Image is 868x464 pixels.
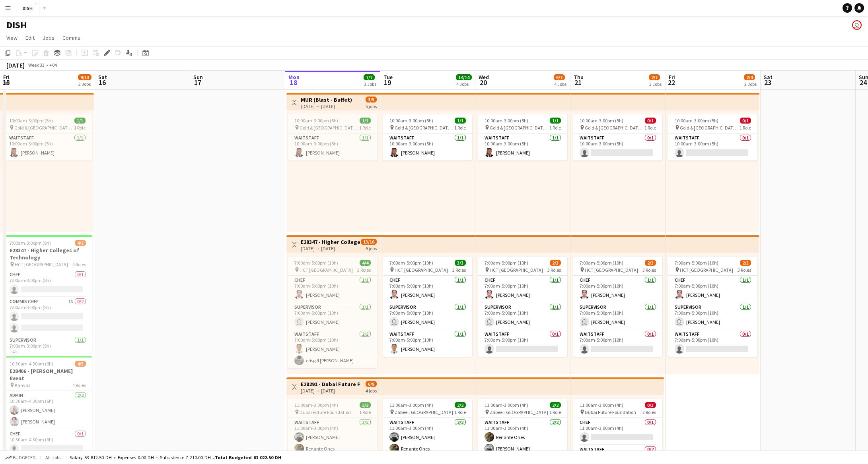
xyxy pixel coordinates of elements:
[3,247,92,261] h3: E28347 - Higher Colleges of Technology
[573,418,662,445] app-card-role: Chef0/111:00am-3:00pm (4h)
[59,33,84,43] a: Comms
[547,267,561,273] span: 3 Roles
[645,118,656,124] span: 0/1
[383,418,472,456] app-card-role: Waitstaff2/211:00am-3:00pm (4h)[PERSON_NAME]Renante Ones
[6,34,18,41] span: View
[383,303,472,330] app-card-role: Supervisor1/17:00am-5:00pm (10h) [PERSON_NAME]
[383,257,472,357] app-job-card: 7:00am-5:00pm (10h)3/3 HCT [GEOGRAPHIC_DATA]3 RolesChef1/17:00am-5:00pm (10h)[PERSON_NAME]Supervi...
[78,81,91,87] div: 3 Jobs
[366,245,377,251] div: 5 jobs
[573,133,662,160] app-card-role: Waitstaff0/110:00am-3:00pm (5h)
[16,0,39,16] button: DISH
[288,114,377,160] app-job-card: 10:00am-3:00pm (5h)1/1 Gold & [GEOGRAPHIC_DATA], [PERSON_NAME] Rd - Al Quoz - Al Quoz Industrial ...
[14,125,74,131] span: Gold & [GEOGRAPHIC_DATA], [PERSON_NAME] Rd - Al Quoz - Al Quoz Industrial Area 3 - [GEOGRAPHIC_DA...
[649,74,660,80] span: 2/7
[366,102,377,109] div: 5 jobs
[3,33,21,43] a: View
[9,118,53,124] span: 10:00am-3:00pm (5h)
[288,276,377,303] app-card-role: Chef1/17:00am-5:00pm (10h)[PERSON_NAME]
[300,409,351,415] span: Dubai Future Foundation
[764,73,773,81] span: Sat
[573,330,662,357] app-card-role: Waitstaff0/17:00am-5:00pm (10h)
[642,267,656,273] span: 3 Roles
[549,409,561,415] span: 1 Role
[585,125,644,131] span: Gold & [GEOGRAPHIC_DATA], [PERSON_NAME] Rd - Al Quoz - Al Quoz Industrial Area 3 - [GEOGRAPHIC_DA...
[645,260,656,266] span: 2/3
[97,78,107,87] span: 16
[3,235,92,353] app-job-card: 7:00am-3:00pm (8h)4/7E28347 - Higher Colleges of Technology HCT [GEOGRAPHIC_DATA]4 RolesChef0/17:...
[580,118,623,124] span: 10:00am-3:00pm (5h)
[744,74,755,80] span: 2/4
[680,267,733,273] span: HCT [GEOGRAPHIC_DATA]
[288,257,377,368] app-job-card: 7:00am-5:00pm (10h)4/4 HCT [GEOGRAPHIC_DATA]3 RolesChef1/17:00am-5:00pm (10h)[PERSON_NAME]Supervi...
[3,114,92,160] app-job-card: 10:00am-3:00pm (5h)1/1 Gold & [GEOGRAPHIC_DATA], [PERSON_NAME] Rd - Al Quoz - Al Quoz Industrial ...
[550,402,561,408] span: 2/2
[644,125,656,131] span: 1 Role
[668,133,757,160] app-card-role: Waitstaff0/110:00am-3:00pm (5h)
[215,454,281,460] span: Total Budgeted 61 022.50 DH
[740,260,751,266] span: 2/3
[454,409,466,415] span: 1 Role
[456,81,471,87] div: 4 Jobs
[39,33,58,43] a: Jobs
[478,303,567,330] app-card-role: Supervisor1/17:00am-5:00pm (10h) [PERSON_NAME]
[479,73,489,81] span: Wed
[478,399,567,456] app-job-card: 11:00am-3:00pm (4h)2/2 Zabeel [GEOGRAPHIC_DATA]1 RoleWaitstaff2/211:00am-3:00pm (4h)Renante Ones[...
[573,276,662,303] app-card-role: Chef1/17:00am-5:00pm (10h)[PERSON_NAME]
[649,81,662,87] div: 3 Jobs
[288,73,300,81] span: Mon
[288,330,377,368] app-card-role: Waitstaff2/27:00am-5:00pm (10h)[PERSON_NAME]erisgill [PERSON_NAME]
[744,81,757,87] div: 2 Jobs
[382,78,393,87] span: 19
[554,81,566,87] div: 4 Jobs
[478,257,567,357] div: 7:00am-5:00pm (10h)2/3 HCT [GEOGRAPHIC_DATA]3 RolesChef1/17:00am-5:00pm (10h)[PERSON_NAME]Supervi...
[294,118,338,124] span: 10:00am-3:00pm (5h)
[301,388,360,394] div: [DATE] → [DATE]
[454,125,466,131] span: 1 Role
[44,454,63,460] span: All jobs
[455,260,466,266] span: 3/3
[485,118,528,124] span: 10:00am-3:00pm (5h)
[478,330,567,357] app-card-role: Waitstaff0/17:00am-5:00pm (10h)
[383,276,472,303] app-card-role: Chef1/17:00am-5:00pm (10h)[PERSON_NAME]
[10,240,51,246] span: 7:00am-3:00pm (8h)
[3,133,92,160] app-card-role: Waitstaff1/110:00am-3:00pm (5h)[PERSON_NAME]
[301,246,360,251] div: [DATE] → [DATE]
[2,78,10,87] span: 15
[572,78,584,87] span: 21
[455,118,466,124] span: 1/1
[98,73,107,81] span: Sat
[22,33,38,43] a: Edit
[366,387,377,394] div: 4 jobs
[288,399,377,456] app-job-card: 11:00am-3:00pm (4h)2/2 Dubai Future Foundation1 RoleWaitstaff2/211:00am-3:00pm (4h)[PERSON_NAME]R...
[364,74,375,80] span: 7/7
[72,382,86,388] span: 4 Roles
[585,409,636,415] span: Dubai Future Foundation
[288,303,377,330] app-card-role: Supervisor1/17:00am-5:00pm (10h) [PERSON_NAME]
[359,409,371,415] span: 1 Role
[366,381,377,387] span: 6/9
[6,61,25,69] div: [DATE]
[554,74,565,80] span: 6/7
[550,260,561,266] span: 2/3
[3,297,92,336] app-card-role: Commis Chef1A0/27:00am-3:00pm (8h)
[645,402,656,408] span: 0/3
[668,330,757,357] app-card-role: Waitstaff0/17:00am-5:00pm (10h)
[383,399,472,456] app-job-card: 11:00am-3:00pm (4h)2/2 Zabeel [GEOGRAPHIC_DATA]1 RoleWaitstaff2/211:00am-3:00pm (4h)[PERSON_NAME]...
[193,73,203,81] span: Sun
[395,125,454,131] span: Gold & [GEOGRAPHIC_DATA], [PERSON_NAME] Rd - Al Quoz - Al Quoz Industrial Area 3 - [GEOGRAPHIC_DA...
[680,125,740,131] span: Gold & [GEOGRAPHIC_DATA], [PERSON_NAME] Rd - Al Quoz - Al Quoz Industrial Area 3 - [GEOGRAPHIC_DA...
[288,133,377,160] app-card-role: Waitstaff1/110:00am-3:00pm (5h)[PERSON_NAME]
[668,257,757,357] app-job-card: 7:00am-5:00pm (10h)2/3 HCT [GEOGRAPHIC_DATA]3 RolesChef1/17:00am-5:00pm (10h)[PERSON_NAME]Supervi...
[359,125,371,131] span: 1 Role
[294,260,338,266] span: 7:00am-5:00pm (10h)
[3,367,92,382] h3: E28406 - [PERSON_NAME] Event
[573,303,662,330] app-card-role: Supervisor1/17:00am-5:00pm (10h) [PERSON_NAME]
[4,453,37,462] button: Budgeted
[763,78,773,87] span: 23
[360,118,371,124] span: 1/1
[395,267,448,273] span: HCT [GEOGRAPHIC_DATA]
[361,239,377,245] span: 13/16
